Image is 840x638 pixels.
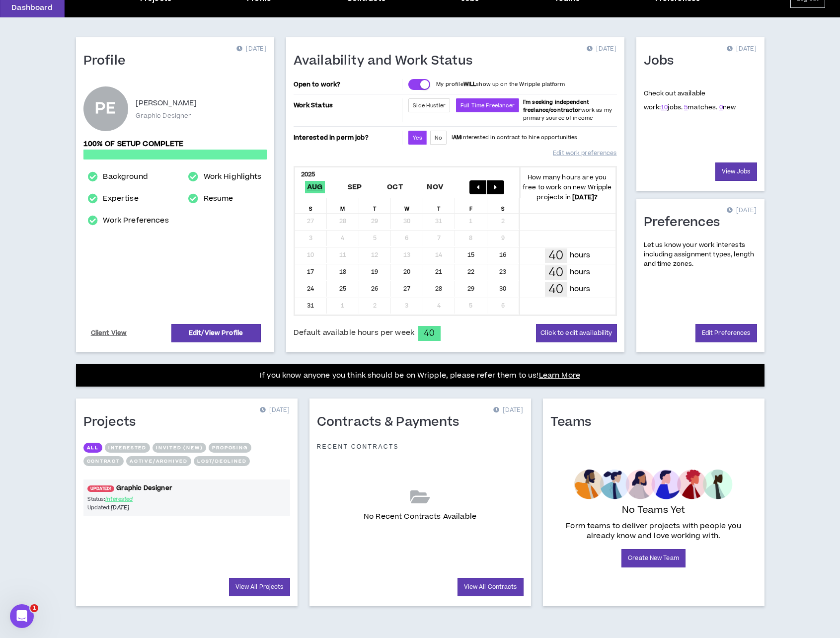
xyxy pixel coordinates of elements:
[209,443,251,453] button: Proposing
[83,53,133,69] h1: Profile
[719,103,736,112] span: new
[171,324,261,342] a: Edit/View Profile
[229,578,290,596] a: View All Projects
[553,145,616,162] a: Edit work preferences
[89,324,129,342] a: Client View
[572,193,598,202] b: [DATE] ?
[587,44,616,54] p: [DATE]
[364,511,476,522] p: No Recent Contracts Available
[719,103,723,112] a: 0
[204,193,233,205] a: Resume
[204,171,262,183] a: Work Highlights
[11,2,53,13] p: Dashboard
[385,181,405,193] span: Oct
[327,198,359,213] div: M
[453,134,461,141] strong: AM
[136,111,192,120] p: Graphic Designer
[570,250,591,261] p: hours
[463,80,476,88] strong: WILL
[644,240,757,269] p: Let us know your work interests including assignment types, length and time zones.
[294,98,400,112] p: Work Status
[317,414,467,430] h1: Contracts & Payments
[126,456,191,466] button: Active/Archived
[452,134,578,142] p: I interested in contract to hire opportunities
[570,267,591,278] p: hours
[554,521,753,541] p: Form teams to deliver projects with people you already know and love working with.
[236,44,266,54] p: [DATE]
[260,370,580,382] p: If you know anyone you think should be on Wripple, please refer them to us!
[644,215,728,231] h1: Preferences
[458,578,524,596] a: View All Contracts
[87,495,187,503] p: Status:
[111,504,129,511] i: [DATE]
[301,170,315,179] b: 2025
[294,131,400,145] p: Interested in perm job?
[294,53,480,69] h1: Availability and Work Status
[346,181,364,193] span: Sep
[413,102,446,109] span: Side Hustler
[10,604,34,628] iframe: Intercom live chat
[105,495,133,503] span: Interested
[83,414,144,430] h1: Projects
[570,284,591,295] p: hours
[83,456,124,466] button: Contract
[455,198,487,213] div: F
[621,549,686,567] a: Create New Team
[103,215,168,227] a: Work Preferences
[519,172,615,202] p: How many hours are you free to work on new Wripple projects in
[493,405,523,415] p: [DATE]
[684,103,687,112] a: 5
[295,198,327,213] div: S
[727,44,757,54] p: [DATE]
[695,324,757,342] a: Edit Preferences
[95,101,116,116] div: PE
[83,139,267,150] p: 100% of setup complete
[83,443,102,453] button: All
[550,414,599,430] h1: Teams
[103,193,138,205] a: Expertise
[294,80,400,88] p: Open to work?
[260,405,290,415] p: [DATE]
[30,604,38,612] span: 1
[423,198,456,213] div: T
[644,89,736,112] p: Check out available work:
[536,324,616,342] button: Click to edit availability
[644,53,682,69] h1: Jobs
[194,456,250,466] button: Lost/Declined
[305,181,325,193] span: Aug
[436,80,565,88] p: My profile show up on the Wripple platform
[294,327,414,338] span: Default available hours per week
[105,443,150,453] button: Interested
[359,198,391,213] div: T
[661,103,668,112] a: 10
[87,503,187,512] p: Updated:
[87,485,114,492] span: UPDATED!
[136,97,197,109] p: [PERSON_NAME]
[487,198,520,213] div: S
[715,162,757,181] a: View Jobs
[413,134,422,142] span: Yes
[684,103,717,112] span: matches.
[391,198,423,213] div: W
[523,98,589,114] b: I'm seeking independent freelance/contractor
[83,483,290,493] a: UPDATED!Graphic Designer
[574,470,733,499] img: empty
[83,86,128,131] div: Paul E.
[435,134,442,142] span: No
[539,370,580,381] a: Learn More
[317,443,399,451] p: Recent Contracts
[622,503,686,517] p: No Teams Yet
[727,206,757,216] p: [DATE]
[103,171,148,183] a: Background
[425,181,445,193] span: Nov
[523,98,612,122] span: work as my primary source of income
[153,443,206,453] button: Invited (new)
[661,103,683,112] span: jobs.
